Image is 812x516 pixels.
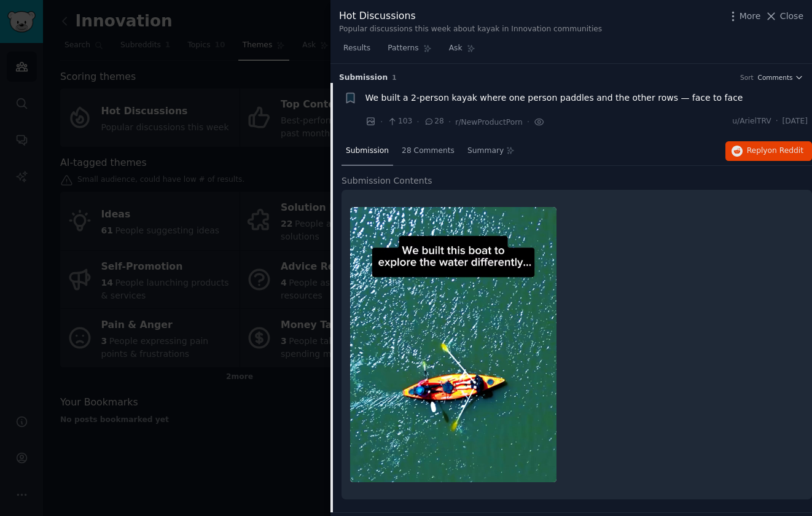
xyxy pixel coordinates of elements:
span: Summary [467,146,504,157]
span: 28 [424,116,444,127]
a: We built a 2-person kayak where one person paddles and the other rows — face to face [365,92,743,104]
button: Replyon Reddit [725,141,812,161]
span: Comments [758,73,793,82]
div: Hot Discussions [339,9,602,24]
span: 1 [392,74,396,81]
span: · [776,116,778,127]
span: · [416,115,419,128]
span: · [527,115,529,128]
span: Close [780,10,803,23]
span: Patterns [388,43,418,54]
button: More [727,10,761,23]
span: · [448,115,451,128]
span: [DATE] [783,116,808,127]
button: Close [765,10,803,23]
span: Submission [346,146,389,157]
span: Reply [747,146,803,157]
span: r/NewProductPorn [455,118,522,127]
div: Sort [740,73,754,82]
span: 103 [387,116,412,127]
span: More [740,10,761,23]
span: on Reddit [768,146,803,155]
span: Submission Contents [342,174,432,187]
button: Comments [758,73,803,82]
span: Submission [339,72,388,84]
a: Results [339,39,375,64]
div: Popular discussions this week about kayak in Innovation communities [339,24,602,35]
img: We built a 2-person kayak where one person paddles and the other rows — face to face [350,207,556,482]
span: Results [343,43,370,54]
a: Patterns [383,39,435,64]
span: u/ArielTRV [732,116,771,127]
span: 28 Comments [402,146,455,157]
a: Ask [445,39,480,64]
span: Ask [449,43,463,54]
span: · [380,115,383,128]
